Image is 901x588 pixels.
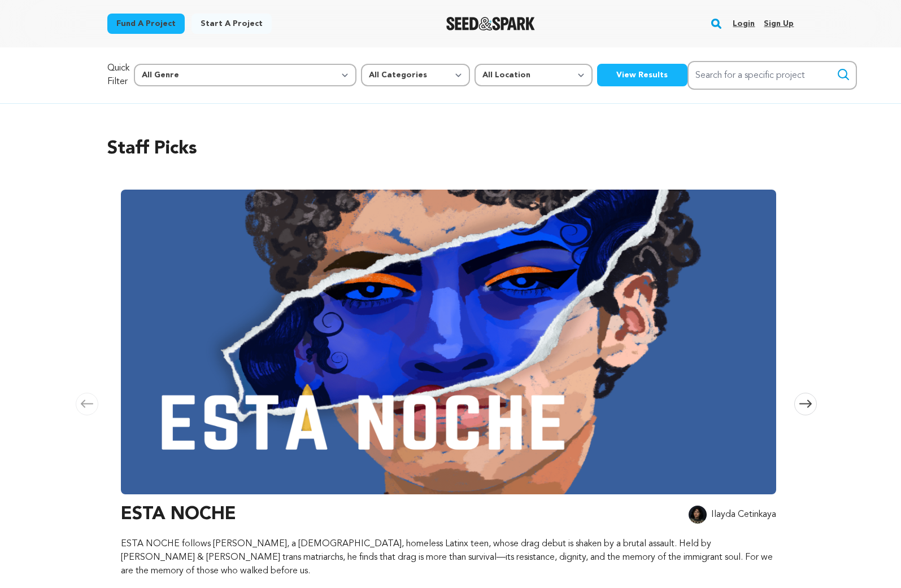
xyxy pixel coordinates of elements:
[121,537,776,578] p: ESTA NOCHE follows [PERSON_NAME], a [DEMOGRAPHIC_DATA], homeless Latinx teen, whose drag debut is...
[711,508,776,521] p: Ilayda Cetinkaya
[597,64,687,86] button: View Results
[446,17,535,30] a: Seed&Spark Homepage
[107,14,185,34] a: Fund a project
[107,62,129,89] p: Quick Filter
[764,15,794,33] a: Sign up
[107,135,794,163] h2: Staff Picks
[733,15,755,33] a: Login
[689,506,707,524] img: 2560246e7f205256.jpg
[191,14,272,34] a: Start a project
[687,61,857,90] input: Search for a specific project
[446,17,535,30] img: Seed&Spark Logo Dark Mode
[121,501,236,528] h3: ESTA NOCHE
[121,190,776,494] img: ESTA NOCHE image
